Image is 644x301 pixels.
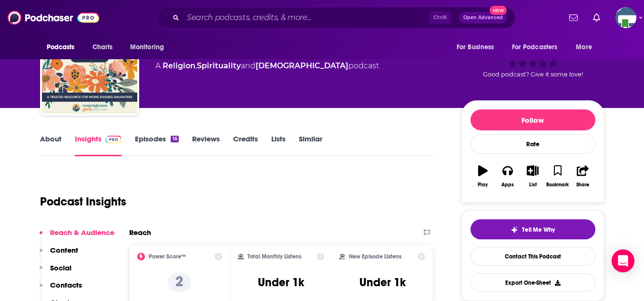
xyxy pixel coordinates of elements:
[50,280,82,290] p: Contacts
[42,18,137,114] img: Courageous Girls
[511,226,518,234] img: tell me why sparkle
[149,253,186,260] h2: Power Score™
[506,38,572,56] button: open menu
[195,61,197,70] span: ,
[569,38,604,56] button: open menu
[47,41,75,54] span: Podcasts
[470,109,595,130] button: Follow
[501,182,514,188] div: Apps
[50,263,72,272] p: Social
[40,263,72,281] button: Social
[299,134,322,156] a: Similar
[155,60,379,72] div: A podcast
[233,134,258,156] a: Credits
[429,11,451,24] span: Ctrl K
[197,61,241,70] a: Spirituality
[512,41,558,54] span: For Podcasters
[8,9,99,27] img: Podchaser - Follow, Share and Rate Podcasts
[470,159,495,193] button: Play
[349,253,401,260] h2: New Episode Listens
[40,194,126,209] h1: Podcast Insights
[459,12,507,23] button: Open AdvancedNew
[50,228,114,237] p: Reach & Audience
[615,7,636,28] button: Show profile menu
[615,7,636,28] span: Logged in as KCMedia
[576,182,589,188] div: Share
[271,134,286,156] a: Lists
[495,159,520,193] button: Apps
[529,182,537,188] div: List
[130,41,164,54] span: Monitoring
[589,10,604,26] a: Show notifications dropdown
[129,228,151,237] h2: Reach
[463,15,503,20] span: Open Advanced
[40,246,78,263] button: Content
[565,10,582,26] a: Show notifications dropdown
[615,7,636,28] img: User Profile
[576,41,592,54] span: More
[450,38,506,56] button: open menu
[522,226,555,234] span: Tell Me Why
[171,136,178,142] div: 16
[157,7,515,29] div: Search podcasts, credits, & more...
[40,280,82,298] button: Contacts
[256,61,348,70] a: [DEMOGRAPHIC_DATA]
[546,182,569,188] div: Bookmark
[40,38,87,56] button: open menu
[470,273,595,292] button: Export One-Sheet
[163,61,195,70] a: Religion
[470,134,595,154] div: Rate
[92,41,113,54] span: Charts
[545,159,570,193] button: Bookmark
[457,41,494,54] span: For Business
[520,159,545,193] button: List
[470,247,595,266] a: Contact This Podcast
[40,228,114,246] button: Reach & Audience
[570,159,595,193] button: Share
[183,10,429,25] input: Search podcasts, credits, & more...
[359,275,406,290] h3: Under 1k
[241,61,256,70] span: and
[135,134,178,156] a: Episodes16
[105,136,122,143] img: Podchaser Pro
[478,182,488,188] div: Play
[123,38,176,56] button: open menu
[490,6,507,15] span: New
[247,253,301,260] h2: Total Monthly Listens
[40,134,61,156] a: About
[168,273,191,292] p: 2
[258,275,304,290] h3: Under 1k
[192,134,220,156] a: Reviews
[75,134,122,156] a: InsightsPodchaser Pro
[50,246,78,255] p: Content
[470,219,595,239] button: tell me why sparkleTell Me Why
[483,71,583,78] span: Good podcast? Give it some love!
[86,38,119,56] a: Charts
[612,249,634,272] div: Open Intercom Messenger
